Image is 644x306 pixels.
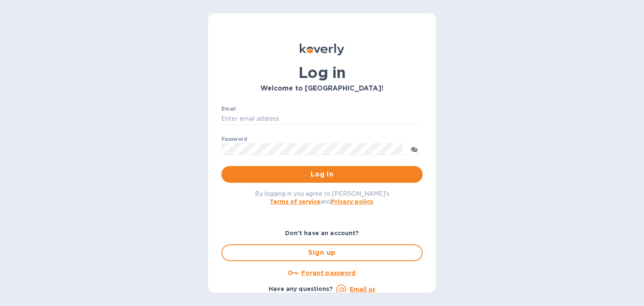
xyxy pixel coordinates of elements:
button: toggle password visibility [406,140,423,157]
u: Forgot password [301,270,356,276]
h3: Welcome to [GEOGRAPHIC_DATA]! [221,85,423,93]
span: Log in [228,169,416,179]
button: Sign up [221,244,423,261]
b: Don't have an account? [285,230,359,236]
span: By logging in you agree to [PERSON_NAME]'s and . [255,190,390,205]
label: Password [221,137,247,142]
a: Privacy policy [331,198,373,205]
img: Koverly [300,44,344,55]
button: Log in [221,166,423,183]
a: Email us [350,286,375,293]
input: Enter email address [221,113,423,125]
h1: Log in [221,64,423,81]
b: Have any questions? [269,285,333,292]
span: Sign up [229,248,415,258]
a: Terms of service [270,198,320,205]
label: Email [221,106,236,112]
